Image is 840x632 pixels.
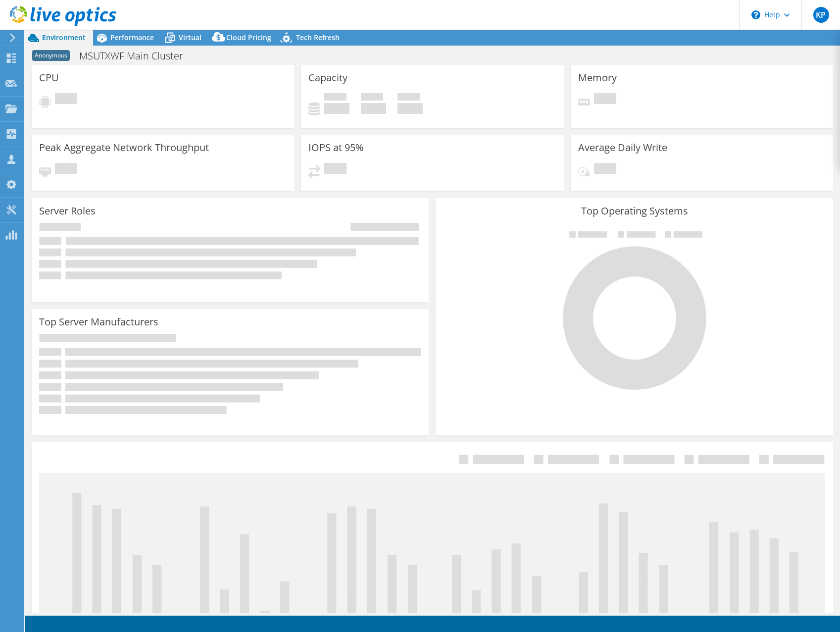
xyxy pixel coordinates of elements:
h3: Server Roles [39,206,96,216]
h3: Average Daily Write [578,142,667,153]
span: Virtual [179,33,201,42]
h4: 0 GiB [397,103,423,114]
h3: CPU [39,72,59,83]
span: Pending [594,93,616,106]
span: Pending [55,93,77,106]
h3: Top Operating Systems [443,206,825,216]
h3: Top Server Manufacturers [39,316,158,327]
span: Cloud Pricing [226,33,271,42]
span: Environment [42,33,86,42]
h4: 0 GiB [361,103,386,114]
span: Used [324,93,346,103]
h1: MSUTXWF Main Cluster [75,51,198,61]
span: Tech Refresh [296,33,340,42]
span: Performance [110,33,154,42]
h3: Memory [578,72,617,83]
svg: \n [751,10,760,19]
h3: IOPS at 95% [308,142,364,153]
h3: Capacity [308,72,347,83]
span: Anonymous [32,50,70,61]
span: KP [813,7,829,23]
span: Pending [55,163,77,176]
span: Total [397,93,420,103]
h4: 0 GiB [324,103,349,114]
span: Free [361,93,383,103]
span: Pending [324,163,346,176]
h3: Peak Aggregate Network Throughput [39,142,209,153]
span: Pending [594,163,616,176]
